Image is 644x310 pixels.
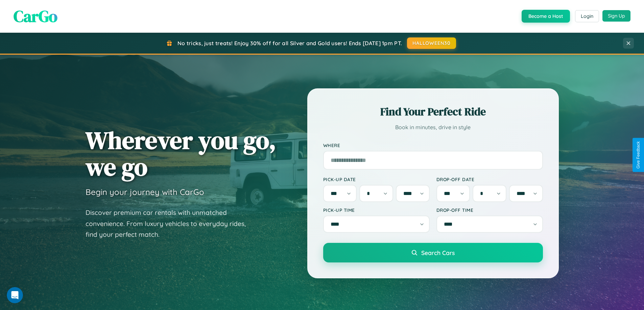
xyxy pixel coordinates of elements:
h3: Begin your journey with CarGo [86,187,204,197]
label: Where [323,142,543,148]
h1: Wherever you go, we go [86,127,276,180]
label: Pick-up Time [323,207,430,213]
span: CarGo [14,5,57,27]
label: Pick-up Date [323,176,430,182]
p: Book in minutes, drive in style [323,122,543,132]
label: Drop-off Time [436,207,543,213]
label: Drop-off Date [436,176,543,182]
button: Login [575,10,599,22]
span: Search Cars [421,249,455,256]
iframe: Intercom live chat [7,287,23,303]
button: HALLOWEEN30 [407,37,456,49]
div: Give Feedback [636,141,641,169]
button: Become a Host [522,10,570,23]
p: Discover premium car rentals with unmatched convenience. From luxury vehicles to everyday rides, ... [86,207,255,240]
h2: Find Your Perfect Ride [323,104,543,119]
span: No tricks, just treats! Enjoy 30% off for all Silver and Gold users! Ends [DATE] 1pm PT. [177,40,402,47]
button: Search Cars [323,243,543,262]
button: Sign Up [602,10,630,22]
